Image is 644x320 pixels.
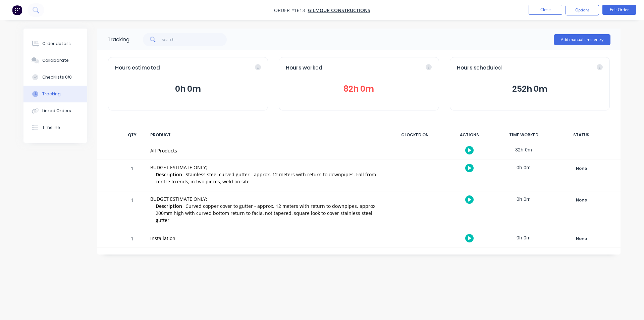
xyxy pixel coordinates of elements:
div: Timeline [42,125,60,131]
div: Linked Orders [42,108,71,114]
button: None [557,164,606,173]
div: CLOCKED ON [390,128,440,142]
span: Hours estimated [115,64,160,72]
input: Search... [162,33,227,46]
div: Collaborate [42,57,69,63]
div: PRODUCT [146,128,386,142]
div: None [557,234,605,243]
button: Tracking [23,86,87,102]
div: Order details [42,41,71,47]
button: Checklists 0/0 [23,69,87,86]
button: None [557,195,606,205]
div: 1 [122,231,142,247]
div: BUDGET ESTIMATE ONLY; [150,164,382,171]
div: 1 [122,192,142,230]
button: Add manual time entry [554,34,610,45]
div: BUDGET ESTIMATE ONLY: [150,195,382,202]
div: Checklists 0/0 [42,74,72,80]
div: None [557,196,605,204]
span: Hours worked [286,64,322,72]
span: Curved copper cover to gutter - approx. 12 meters with return to downpipes. approx. 200mm high wi... [156,203,377,223]
div: 0h 0m [498,230,549,245]
button: Close [529,5,562,15]
button: 0h 0m [115,83,261,95]
div: Tracking [42,91,61,97]
span: Hours scheduled [457,64,502,72]
div: All Products [150,147,382,154]
button: 82h 0m [286,83,432,95]
button: Collaborate [23,52,87,69]
button: Order details [23,35,87,52]
span: Description [156,171,182,178]
button: Timeline [23,119,87,136]
button: 252h 0m [457,83,603,95]
div: STATUS [553,128,610,142]
div: Tracking [107,36,129,44]
button: Edit Order [602,5,636,15]
div: 0h 0m [498,191,549,207]
a: Gilmour Constructions [308,7,370,13]
span: Stainless steel curved gutter - approx. 12 meters with return to downpipes. Fall from centre to e... [156,171,376,185]
button: Linked Orders [23,102,87,119]
button: Options [566,5,599,15]
div: 1 [122,161,142,191]
div: ACTIONS [444,128,494,142]
div: QTY [122,128,142,142]
img: Factory [12,5,22,15]
div: 82h 0m [498,142,549,157]
div: None [557,164,605,173]
div: TIME WORKED [498,128,549,142]
span: Description [156,202,182,210]
span: Order #1613 - [274,7,308,13]
div: 0h 0m [498,160,549,175]
div: Installation [150,235,382,242]
button: None [557,234,606,243]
